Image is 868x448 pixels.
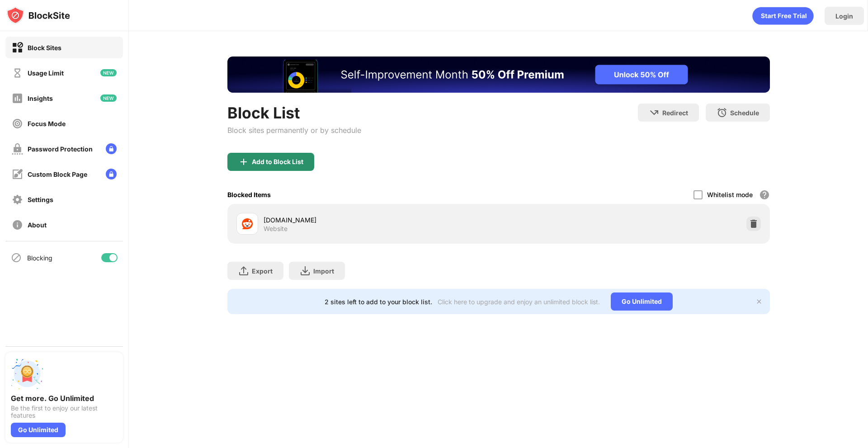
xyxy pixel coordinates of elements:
[6,6,70,24] img: logo-blocksite.svg
[755,298,763,305] img: x-button.svg
[752,7,814,25] div: animation
[28,170,87,178] div: Custom Block Page
[100,94,117,102] img: new-icon.svg
[12,169,23,180] img: customize-block-page-off.svg
[12,143,23,155] img: password-protection-off.svg
[730,109,759,117] div: Schedule
[662,109,688,117] div: Redirect
[227,126,361,135] div: Block sites permanently or by schedule
[28,120,66,127] div: Focus Mode
[12,194,23,205] img: settings-off.svg
[28,145,93,153] div: Password Protection
[252,267,273,275] div: Export
[227,104,361,122] div: Block List
[100,69,117,76] img: new-icon.svg
[12,219,23,231] img: about-off.svg
[106,169,117,179] img: lock-menu.svg
[27,254,52,262] div: Blocking
[11,358,43,390] img: push-unlimited.svg
[264,225,288,233] div: Website
[313,267,334,275] div: Import
[227,57,770,93] iframe: Banner
[28,44,61,52] div: Block Sites
[227,191,271,198] div: Blocked Items
[835,12,853,20] div: Login
[252,158,303,165] div: Add to Block List
[28,221,47,229] div: About
[11,252,22,263] img: blocking-icon.svg
[325,298,432,306] div: 2 sites left to add to your block list.
[28,196,53,203] div: Settings
[242,218,253,229] img: favicons
[28,94,53,102] div: Insights
[611,292,673,311] div: Go Unlimited
[11,423,66,437] div: Go Unlimited
[12,67,23,79] img: time-usage-off.svg
[11,394,118,403] div: Get more. Go Unlimited
[12,118,23,129] img: focus-off.svg
[264,215,499,225] div: [DOMAIN_NAME]
[438,298,600,306] div: Click here to upgrade and enjoy an unlimited block list.
[11,405,118,419] div: Be the first to enjoy our latest features
[28,69,64,77] div: Usage Limit
[12,93,23,104] img: insights-off.svg
[106,143,117,154] img: lock-menu.svg
[12,42,23,53] img: block-on.svg
[707,191,753,198] div: Whitelist mode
